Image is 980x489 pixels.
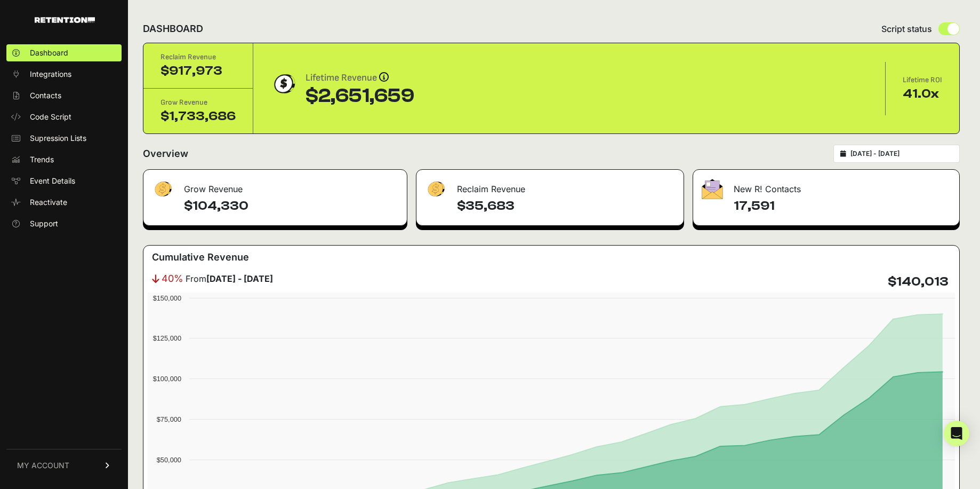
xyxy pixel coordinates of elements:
span: Trends [30,154,54,165]
h3: Cumulative Revenue [152,250,249,265]
a: Integrations [6,66,122,83]
span: Event Details [30,176,75,186]
span: Support [30,218,58,229]
h4: $104,330 [184,198,398,215]
span: Contacts [30,90,61,101]
text: $100,000 [153,375,181,383]
img: Retention.com [35,17,95,23]
div: Open Intercom Messenger [944,421,969,446]
img: fa-envelope-19ae18322b30453b285274b1b8af3d052b27d846a4fbe8435d1a52b978f639a2.png [702,179,723,199]
img: dollar-coin-05c43ed7efb7bc0c12610022525b4bbbb207c7efeef5aecc26f025e68dcafac9.png [270,70,297,97]
text: $125,000 [153,334,181,342]
a: Contacts [6,87,122,104]
div: Grow Revenue [160,97,236,108]
a: Code Script [6,108,122,125]
a: Dashboard [6,44,122,61]
div: Lifetime Revenue [306,70,414,85]
text: $50,000 [157,456,181,464]
a: Trends [6,151,122,168]
text: $150,000 [153,294,181,302]
div: $917,973 [160,62,236,80]
h4: $35,683 [457,198,675,215]
span: Dashboard [30,48,68,58]
a: Support [6,215,122,232]
h4: $140,013 [888,273,949,290]
a: Event Details [6,172,122,190]
a: MY ACCOUNT [6,449,122,482]
div: $2,651,659 [306,85,414,107]
img: fa-dollar-13500eef13a19c4ab2b9ed9ad552e47b0d9fc28b02b83b90ba0e00f96d6372e9.png [425,179,446,200]
div: $1,733,686 [160,108,236,125]
div: New R! Contacts [693,170,959,202]
a: Reactivate [6,194,122,211]
h2: Overview [143,146,188,161]
h4: 17,591 [734,198,951,215]
div: Reclaim Revenue [416,170,684,202]
span: Script status [881,22,932,35]
div: Lifetime ROI [903,75,942,85]
div: Reclaim Revenue [160,52,236,62]
div: Grow Revenue [143,170,407,202]
h2: DASHBOARD [143,21,203,36]
div: 41.0x [903,85,942,102]
strong: [DATE] - [DATE] [206,273,273,284]
span: Integrations [30,69,71,80]
span: Code Script [30,112,71,122]
span: MY ACCOUNT [17,460,69,471]
img: fa-dollar-13500eef13a19c4ab2b9ed9ad552e47b0d9fc28b02b83b90ba0e00f96d6372e9.png [152,179,173,200]
span: Supression Lists [30,133,86,144]
span: 40% [162,271,183,286]
span: From [186,272,273,285]
a: Supression Lists [6,130,122,147]
span: Reactivate [30,197,67,208]
text: $75,000 [157,415,181,423]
